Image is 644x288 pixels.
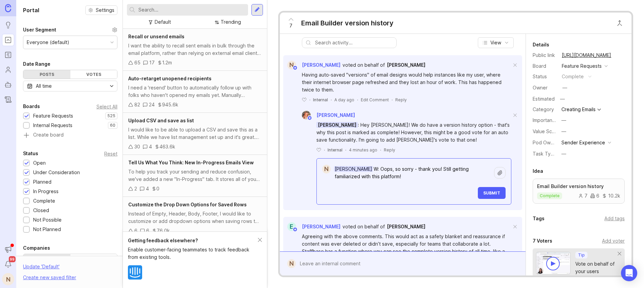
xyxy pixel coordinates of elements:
div: · [380,147,381,153]
label: Task Type [533,151,557,157]
div: Agreeing with the above comments. This would act as a safety blanket and reassurance if content w... [302,233,511,263]
div: Email Builder version history [301,18,394,28]
div: 6 [590,193,599,198]
div: N [322,165,331,173]
div: All time [36,82,52,90]
div: Closed [33,207,49,214]
div: Reset [104,152,117,156]
div: — [562,84,567,91]
a: Changelog [2,94,14,106]
div: Update ' Default ' [23,263,60,274]
div: 30 [134,143,140,150]
span: Auto-retarget unopened recipients [128,76,212,81]
div: Open Intercom Messenger [621,265,637,281]
div: · [357,97,358,103]
div: Board [533,62,556,70]
div: Instead of Empty, Header, Body, Footer, I would like to customize or add dropdown options when sa... [128,210,262,225]
div: · [345,147,346,153]
div: Boards [23,102,40,110]
label: By account owner [70,254,117,268]
div: Feature Requests [562,62,602,70]
div: — [561,150,566,158]
a: Create board [23,132,117,139]
div: I want the ability to recall sent emails in bulk through the email platform, rather than relying ... [128,42,262,57]
div: Complete [33,197,55,205]
button: Announcements [2,243,14,255]
div: Internal [313,97,328,103]
img: video-thumbnail-vote-d41b83416815613422e2ca741bf692cc.jpg [536,252,571,274]
span: [PERSON_NAME] [302,62,340,68]
div: Internal [328,147,342,153]
a: E[PERSON_NAME] [283,222,340,231]
div: 463.6k [159,143,175,150]
div: Open [33,159,46,167]
div: I need a 'resend' button to automatically follow up with folks who haven't opened my emails yet. ... [128,84,262,99]
div: Details [533,41,549,49]
a: Bronwen W[PERSON_NAME] [298,111,355,120]
a: Ideas [2,19,14,31]
span: 4 minutes ago [349,147,377,153]
button: N [2,273,14,285]
div: 0 [156,185,159,192]
label: Pod Ownership [533,140,567,145]
span: Upload CSV and save as list [128,118,194,123]
div: 65 [134,59,140,66]
div: Estimated [533,97,555,101]
p: 60 [110,123,115,128]
div: Status [23,149,38,158]
div: N [287,259,296,268]
div: User Segment [23,26,56,34]
div: Sender Experience [561,139,605,146]
div: Under Consideration [33,169,80,176]
div: · [392,97,393,103]
div: Category [533,106,556,113]
button: Settings [85,5,117,15]
span: 7 [289,22,292,29]
div: Select All [96,105,117,108]
div: Creating Emails [561,107,596,112]
button: Notifications [2,258,14,270]
img: member badge [307,116,312,121]
div: Votes [70,70,117,79]
a: Tell Us What You Think: New In-Progress Emails ViewTo help you track your sending and reduce conf... [123,155,267,197]
div: N [287,61,296,69]
a: [URL][DOMAIN_NAME] [560,51,613,60]
span: [PERSON_NAME] [316,122,358,128]
div: : Hey [PERSON_NAME]! We do have a version history option - that's why this post is marked as comp... [316,121,511,144]
img: Intercom logo [128,265,142,280]
div: Not Planned [33,226,61,233]
div: · [331,97,332,103]
div: 1.2m [162,59,172,66]
span: 99 [9,256,16,262]
div: Tags [533,214,545,223]
div: Planned [33,178,51,186]
div: In Progress [33,188,59,195]
a: Portal [2,34,14,46]
a: N[PERSON_NAME] [283,61,340,69]
button: Submit [478,187,506,199]
label: Importance [533,117,558,123]
div: Reply [384,147,395,153]
div: 24 [149,101,155,108]
a: Autopilot [2,79,14,91]
div: voted on behalf of [342,223,385,230]
p: Email Builder version history [537,183,620,190]
div: 17 [149,59,155,66]
button: Close button [613,16,626,30]
span: Tell Us What You Think: New In-Progress Emails View [128,160,254,165]
div: Getting feedback elsewhere? [128,237,258,244]
div: Internal Requests [33,122,72,129]
div: — [558,95,567,103]
input: Search activity... [315,39,393,46]
div: Everyone (default) [27,39,69,46]
div: 10.2k [602,193,620,198]
div: Companies [23,244,50,252]
div: 7 Voters [533,237,552,245]
img: Bronwen W [300,111,313,120]
div: 82 [134,101,140,108]
div: 76.0k [157,227,170,234]
p: Tip [578,252,585,258]
span: Submit [483,190,500,196]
